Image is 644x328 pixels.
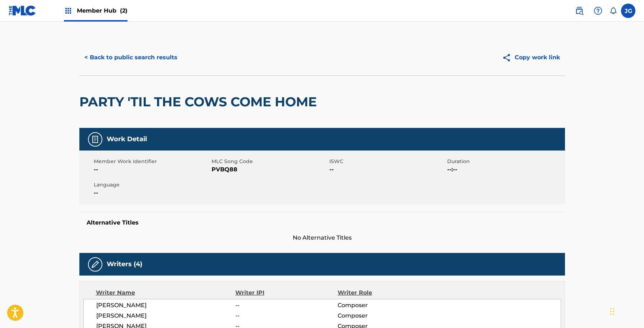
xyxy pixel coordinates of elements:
[338,301,431,310] span: Composer
[107,260,142,268] h5: Writers (4)
[338,311,431,320] span: Composer
[212,158,328,165] span: MLC Song Code
[91,260,99,269] img: Writers
[64,6,73,15] img: Top Rightsholders
[610,301,615,322] div: Drag
[77,6,128,15] span: Member Hub
[329,165,445,174] span: --
[502,53,515,62] img: Copy work link
[79,94,320,110] h2: PARTY 'TIL THE COWS COME HOME
[87,219,558,226] h5: Alternative Titles
[338,288,431,297] div: Writer Role
[94,189,210,197] span: --
[621,4,635,18] div: User Menu
[96,301,236,310] span: [PERSON_NAME]
[96,311,236,320] span: [PERSON_NAME]
[94,158,210,165] span: Member Work Identifier
[235,311,337,320] span: --
[120,7,128,14] span: (2)
[447,165,563,174] span: --:--
[575,6,584,15] img: search
[594,6,602,15] img: help
[447,158,563,165] span: Duration
[329,158,445,165] span: ISWC
[497,48,565,66] button: Copy work link
[94,165,210,174] span: --
[610,7,617,14] div: Notifications
[96,288,236,297] div: Writer Name
[572,4,587,18] a: Public Search
[608,294,644,328] iframe: Chat Widget
[9,5,36,16] img: MLC Logo
[91,135,99,144] img: Work Detail
[212,165,328,174] span: PVBQ88
[624,216,644,274] iframe: Resource Center
[79,48,182,66] button: < Back to public search results
[79,234,565,242] span: No Alternative Titles
[591,4,605,18] div: Help
[235,301,337,310] span: --
[235,288,338,297] div: Writer IPI
[94,181,210,189] span: Language
[107,135,147,143] h5: Work Detail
